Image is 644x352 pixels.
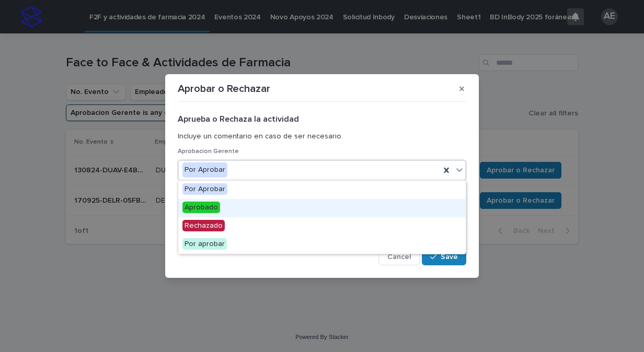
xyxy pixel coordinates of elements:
[182,202,220,213] span: Aprobado
[178,114,466,124] h2: Aprueba o Rechaza la actividad
[378,249,420,265] button: Cancel
[182,220,225,231] span: Rechazado
[178,148,239,155] span: Aprobacion Gerente
[178,217,466,236] div: Rechazado
[182,183,227,195] span: Por Aprobar
[178,132,466,141] p: Incluye un comentario en caso de ser necesario.
[178,181,466,199] div: Por Aprobar
[182,162,227,178] div: Por Aprobar
[422,249,466,265] button: Save
[178,236,466,254] div: Por aprobar
[178,83,270,95] p: Aprobar o Rechazar
[178,199,466,217] div: Aprobado
[441,253,458,261] span: Save
[387,253,411,261] span: Cancel
[182,238,227,250] span: Por aprobar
